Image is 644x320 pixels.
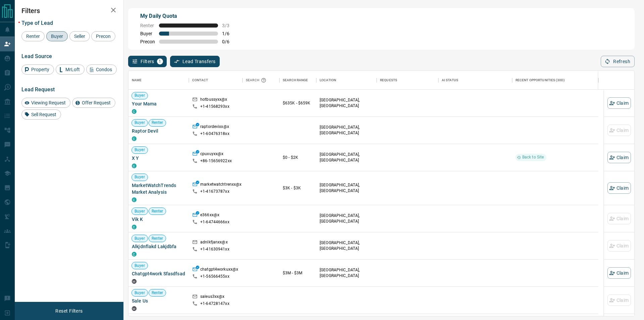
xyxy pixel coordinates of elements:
[49,34,65,39] span: Buyer
[56,64,85,75] div: MrLoft
[24,34,42,39] span: Renter
[200,267,238,274] p: chatgpt4workuxx@x
[132,236,148,241] span: Buyer
[158,59,162,64] span: 1
[222,23,237,28] span: 3 / 3
[132,100,185,107] span: Your Mama
[377,71,438,90] div: Requests
[29,112,59,117] span: Sell Request
[132,164,137,168] div: condos.ca
[21,64,54,75] div: Property
[132,252,137,257] div: condos.ca
[189,71,243,90] div: Contact
[320,267,373,279] p: [GEOGRAPHIC_DATA], [GEOGRAPHIC_DATA]
[442,71,458,90] div: AI Status
[149,236,166,241] span: Renter
[283,100,313,106] p: $635K - $659K
[132,182,185,195] span: MarketWatchTrends Market Analysis
[149,290,166,296] span: Renter
[21,109,61,120] div: Sell Request
[607,152,631,163] button: Claim
[200,219,229,225] p: +1- 64744666xx
[132,120,148,126] span: Buyer
[21,7,117,15] h2: Filters
[200,131,229,137] p: +1- 60476318xx
[94,34,113,39] span: Precon
[438,71,512,90] div: AI Status
[46,31,68,41] div: Buyer
[132,197,137,202] div: condos.ca
[283,154,313,161] p: $0 - $2K
[200,97,227,104] p: hotbussyxx@x
[200,104,229,109] p: +1- 41568293xx
[320,125,373,136] p: [GEOGRAPHIC_DATA], [GEOGRAPHIC_DATA]
[94,67,114,72] span: Condos
[72,98,115,108] div: Offer Request
[192,71,208,90] div: Contact
[21,53,52,59] span: Lead Source
[132,71,142,90] div: Name
[200,124,229,131] p: raptordevixx@x
[200,151,223,158] p: cpuxuyxx@x
[132,155,185,162] span: X Y
[132,279,137,284] div: mrloft.ca
[132,209,148,214] span: Buyer
[320,213,373,224] p: [GEOGRAPHIC_DATA], [GEOGRAPHIC_DATA]
[72,34,88,39] span: Seller
[132,290,148,296] span: Buyer
[140,31,155,36] span: Buyer
[132,174,148,180] span: Buyer
[200,182,241,189] p: marketwatchtrenxx@x
[79,100,113,105] span: Offer Request
[91,31,115,41] div: Precon
[279,71,316,90] div: Search Range
[140,23,155,28] span: Renter
[132,147,148,153] span: Buyer
[132,243,185,250] span: Alkjdnflakd Lakjdbfa
[283,185,313,191] p: $3K - $3K
[132,225,137,229] div: condos.ca
[222,39,237,44] span: 0 / 6
[140,12,237,20] p: My Daily Quota
[132,270,185,277] span: Chatgpt4work Sfasdfsad
[149,209,166,214] span: Renter
[320,182,373,194] p: [GEOGRAPHIC_DATA], [GEOGRAPHIC_DATA]
[200,274,229,279] p: +1- 56566455xx
[132,136,137,141] div: condos.ca
[380,71,397,90] div: Requests
[132,263,148,269] span: Buyer
[29,100,68,105] span: Viewing Request
[29,67,52,72] span: Property
[69,31,90,41] div: Seller
[283,270,313,276] p: $3M - $3M
[320,71,336,90] div: Location
[320,240,373,252] p: [GEOGRAPHIC_DATA], [GEOGRAPHIC_DATA]
[520,154,547,160] span: Back to Site
[607,97,631,109] button: Claim
[132,128,185,134] span: Raptor Devil
[607,182,631,194] button: Claim
[200,158,232,164] p: +86- 15656922xx
[200,246,229,252] p: +1- 41630941xx
[132,109,137,114] div: condos.ca
[51,305,87,317] button: Reset Filters
[170,56,220,67] button: Lead Transfers
[132,298,185,304] span: Sale Us
[21,31,45,41] div: Renter
[222,31,237,36] span: 1 / 6
[149,120,166,126] span: Renter
[283,71,308,90] div: Search Range
[601,56,635,67] button: Refresh
[86,64,117,75] div: Condos
[316,71,377,90] div: Location
[128,71,189,90] div: Name
[128,56,167,67] button: Filters1
[21,98,70,108] div: Viewing Request
[516,71,565,90] div: Recent Opportunities (30d)
[320,152,373,163] p: [GEOGRAPHIC_DATA], [GEOGRAPHIC_DATA]
[140,39,155,44] span: Precon
[320,97,373,109] p: [GEOGRAPHIC_DATA], [GEOGRAPHIC_DATA]
[132,306,137,311] div: mrloft.ca
[132,216,185,223] span: Vik K
[200,301,229,307] p: +1- 64728147xx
